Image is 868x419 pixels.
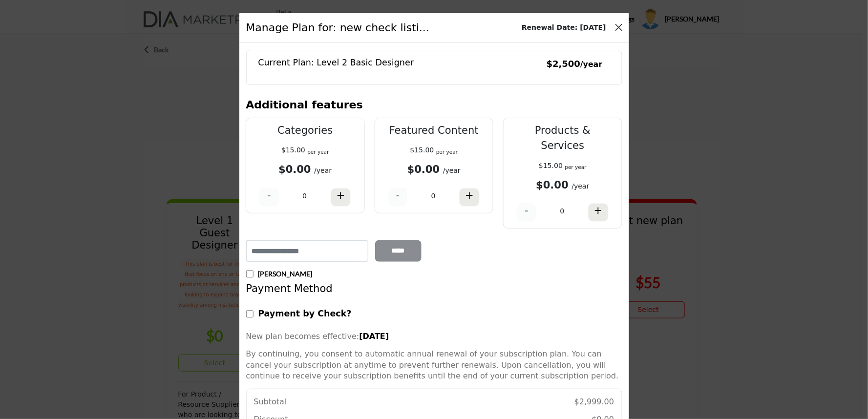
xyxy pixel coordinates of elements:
h1: Manage Plan for: new check listi... [246,20,430,36]
b: Payment by Check? [258,309,351,318]
sub: per year [307,149,329,155]
p: $2,500 [547,58,603,70]
h3: Additional features [246,97,363,113]
h5: Current Plan: Level 2 Basic Designer [258,58,414,68]
small: /year [580,60,602,69]
b: $0.00 [407,164,440,175]
p: Products & Services [512,123,613,154]
h4: + [465,189,474,202]
sub: per year [565,164,587,170]
p: $2,999.00 [574,397,614,407]
button: Close [612,21,626,34]
span: $15.00 [410,146,434,154]
p: 0 [431,191,436,201]
sub: per year [436,149,458,155]
p: [PERSON_NAME] [258,269,312,279]
button: + [459,188,480,207]
span: /year [443,167,461,174]
span: $15.00 [539,162,563,169]
p: Subtotal [254,397,287,407]
span: /year [314,167,332,174]
p: New plan becomes effective: [246,331,622,342]
button: + [331,188,351,207]
b: Renewal Date: [DATE] [522,22,606,33]
p: 0 [302,191,307,201]
p: Categories [255,123,356,139]
span: $15.00 [281,146,305,154]
h4: + [337,189,345,202]
p: 0 [560,206,565,216]
strong: [DATE] [359,332,389,341]
p: Featured Content [384,123,485,139]
b: $0.00 [278,164,311,175]
span: /year [572,182,590,190]
button: + [588,203,609,222]
p: By continuing, you consent to automatic annual renewal of your subscription plan. You can cancel ... [246,349,622,381]
b: $0.00 [536,179,569,191]
h4: Payment Method [246,283,622,295]
h4: + [594,205,603,217]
